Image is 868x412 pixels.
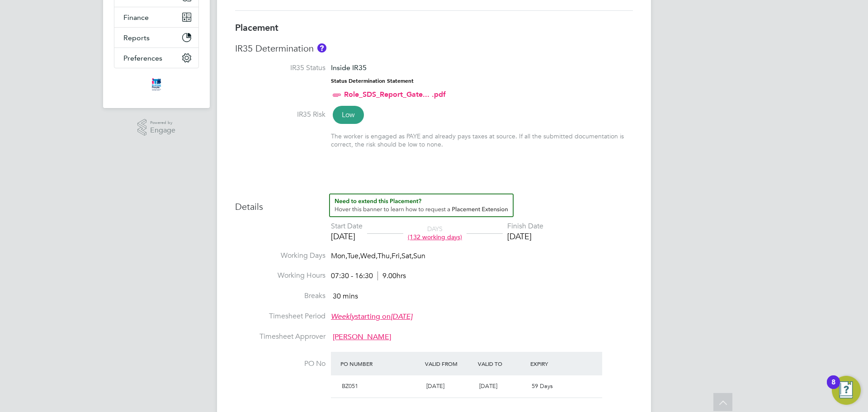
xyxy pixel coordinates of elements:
[333,106,364,124] span: Low
[331,312,412,321] span: starting on
[123,54,162,62] span: Preferences
[344,90,446,99] a: Role_SDS_Report_Gate... .pdf
[360,251,377,260] span: Wed,
[114,7,198,27] button: Finance
[331,132,633,148] div: The worker is engaged as PAYE and already pays taxes at source. If all the submitted documentatio...
[832,376,861,405] button: Open Resource Center, 8 new notifications
[114,77,199,92] a: Go to home page
[479,382,497,390] span: [DATE]
[338,355,423,372] div: PO Number
[426,382,444,390] span: [DATE]
[333,292,358,301] span: 30 mins
[528,355,581,372] div: Expiry
[347,251,360,260] span: Tue,
[331,222,363,231] div: Start Date
[235,194,633,213] h3: Details
[150,119,175,127] span: Powered by
[114,48,198,68] button: Preferences
[235,251,325,260] label: Working Days
[403,225,467,241] div: DAYS
[235,332,325,341] label: Timesheet Approver
[391,312,412,321] em: [DATE]
[317,43,326,52] button: About IR35
[377,271,406,280] span: 9.00hrs
[235,291,325,301] label: Breaks
[331,271,406,281] div: 07:30 - 16:30
[235,22,278,33] b: Placement
[123,13,149,22] span: Finance
[476,355,528,372] div: Valid To
[235,312,325,321] label: Timesheet Period
[401,251,413,260] span: Sat,
[507,231,543,242] div: [DATE]
[235,43,633,54] h3: IR35 Determination
[329,194,514,217] button: How to extend a Placement?
[333,332,391,341] span: [PERSON_NAME]
[150,127,175,134] span: Engage
[331,63,367,72] span: Inside IR35
[123,33,150,42] span: Reports
[377,251,392,260] span: Thu,
[423,355,476,372] div: Valid From
[331,251,347,260] span: Mon,
[137,119,176,136] a: Powered byEngage
[150,77,163,92] img: itsconstruction-logo-retina.png
[413,251,425,260] span: Sun
[831,382,835,394] div: 8
[331,231,363,242] div: [DATE]
[331,312,355,321] em: Weekly
[235,359,325,369] label: PO No
[342,382,358,390] span: BZ051
[235,63,325,73] label: IR35 Status
[114,28,198,47] button: Reports
[235,271,325,280] label: Working Hours
[331,78,414,84] strong: Status Determination Statement
[235,110,325,119] label: IR35 Risk
[532,382,553,390] span: 59 Days
[392,251,401,260] span: Fri,
[507,222,543,231] div: Finish Date
[408,233,462,241] span: (132 working days)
